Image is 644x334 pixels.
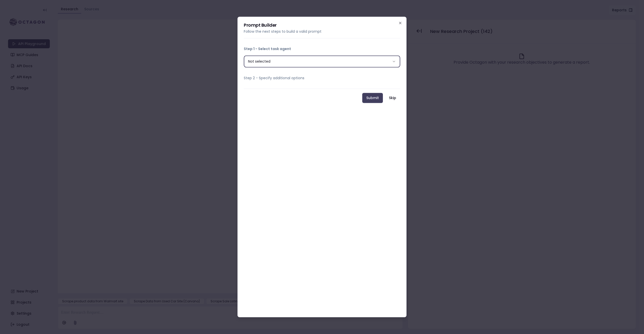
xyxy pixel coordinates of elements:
[244,42,400,55] button: Step 1 - Select task agent
[244,23,400,27] h2: Prompt Builder
[385,93,400,103] button: Skip
[362,93,383,103] button: Submit
[244,71,400,85] button: Step 2 - Specify additional options
[244,29,400,34] p: Follow the next steps to build a valid prompt
[244,55,400,67] div: Step 1 - Select task agent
